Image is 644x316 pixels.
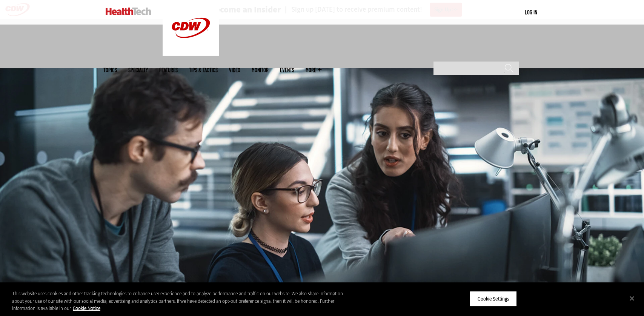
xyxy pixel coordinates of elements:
[163,50,219,58] a: CDW
[159,67,178,73] a: Features
[229,67,240,73] a: Video
[128,67,148,73] span: Specialty
[470,291,517,307] button: Cookie Settings
[106,8,151,15] img: Home
[280,67,294,73] a: Events
[189,67,218,73] a: Tips & Tactics
[252,67,269,73] a: MonITor
[525,8,537,16] div: User menu
[306,67,321,73] span: More
[12,290,354,312] div: This website uses cookies and other tracking technologies to enhance user experience and to analy...
[73,305,100,311] a: More information about your privacy
[525,9,537,15] a: Log in
[103,67,117,73] span: Topics
[624,290,640,307] button: Close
